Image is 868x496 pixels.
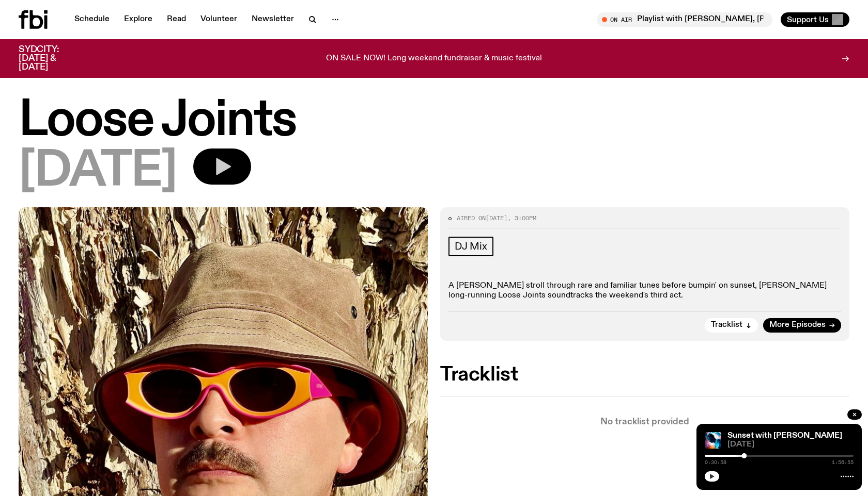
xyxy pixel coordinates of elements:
span: 0:30:58 [705,460,726,465]
span: 1:56:55 [832,460,854,465]
h2: Tracklist [440,366,849,384]
p: ON SALE NOW! Long weekend fundraiser & music festival [326,54,542,63]
a: Read [161,12,192,27]
span: [DATE] [19,148,177,195]
button: Support Us [781,12,849,27]
span: DJ Mix [455,241,487,252]
a: Sunset with [PERSON_NAME] [727,432,842,440]
h3: SYDCITY: [DATE] & [DATE] [19,45,85,72]
button: On AirThe Playlist with [PERSON_NAME], [PERSON_NAME], [PERSON_NAME], [PERSON_NAME], and Raf [597,12,772,27]
p: A [PERSON_NAME] stroll through rare and familiar tunes before bumpin' on sunset, [PERSON_NAME] lo... [448,281,841,301]
h1: Loose Joints [19,98,849,144]
button: Tracklist [705,318,758,333]
span: More Episodes [769,321,826,329]
a: Newsletter [245,12,300,27]
a: Volunteer [194,12,243,27]
img: Simon Caldwell stands side on, looking downwards. He has headphones on. Behind him is a brightly ... [705,432,721,449]
span: Aired on [457,214,486,222]
span: Support Us [787,15,829,24]
a: Schedule [68,12,116,27]
a: Explore [118,12,159,27]
span: [DATE] [486,214,507,222]
a: More Episodes [763,318,841,333]
span: Tracklist [711,321,742,329]
p: No tracklist provided [440,418,849,426]
a: DJ Mix [448,237,493,256]
span: [DATE] [727,441,854,449]
span: , 3:00pm [507,214,536,222]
